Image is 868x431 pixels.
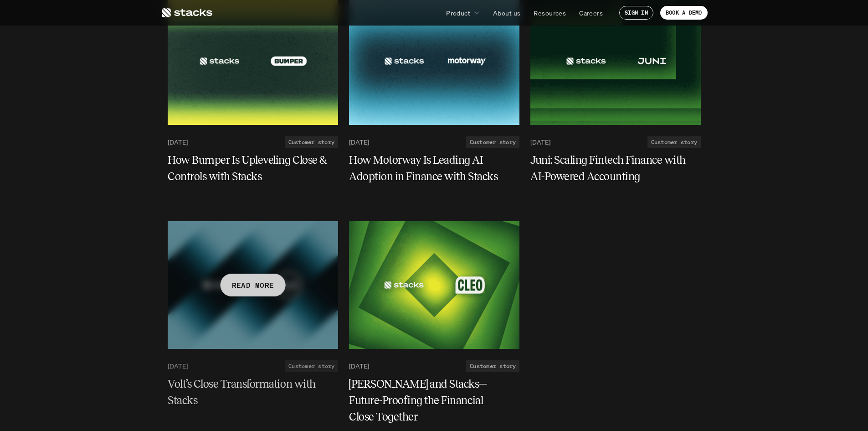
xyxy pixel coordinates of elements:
p: [DATE] [349,363,369,370]
a: Privacy Policy [137,41,176,48]
h2: Customer story [288,363,334,369]
a: How Bumper Is Upleveling Close & Controls with Stacks [168,152,338,185]
a: Volt’s Close Transformation with Stacks [168,376,338,409]
h5: How Bumper Is Upleveling Close & Controls with Stacks [168,152,327,185]
a: How Motorway Is Leading AI Adoption in Finance with Stacks [349,152,519,185]
p: READ MORE [231,279,274,292]
h5: [PERSON_NAME] and Stacks—Future-Proofing the Financial Close Together [349,376,508,425]
p: Careers [579,8,603,18]
a: [DATE]Customer story [349,360,519,372]
h2: Customer story [469,139,515,145]
h2: Customer story [651,139,697,145]
a: [DATE]Customer story [168,136,338,148]
a: [DATE]Customer story [349,136,519,148]
p: [DATE] [530,138,550,146]
a: [PERSON_NAME] and Stacks—Future-Proofing the Financial Close Together [349,376,519,425]
a: SIGN IN [619,6,653,20]
a: Careers [574,5,608,21]
a: Juni: Scaling Fintech Finance with AI-Powered Accounting [530,152,701,185]
p: Product [446,8,470,18]
h5: Juni: Scaling Fintech Finance with AI-Powered Accounting [530,152,690,185]
p: BOOK A DEMO [666,10,702,16]
p: [DATE] [168,363,188,370]
p: [DATE] [349,138,369,146]
h5: How Motorway Is Leading AI Adoption in Finance with Stacks [349,152,508,185]
a: READ MORE [168,221,338,349]
h2: Customer story [288,139,334,145]
a: [DATE]Customer story [168,360,338,372]
p: About us [493,8,520,18]
p: SIGN IN [625,10,648,16]
a: BOOK A DEMO [660,6,708,20]
h2: Customer story [469,363,515,369]
p: Resources [534,8,566,18]
a: About us [488,5,526,21]
a: Resources [528,5,571,21]
a: [DATE]Customer story [530,136,701,148]
p: [DATE] [168,138,188,146]
h5: Volt’s Close Transformation with Stacks [168,376,327,409]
